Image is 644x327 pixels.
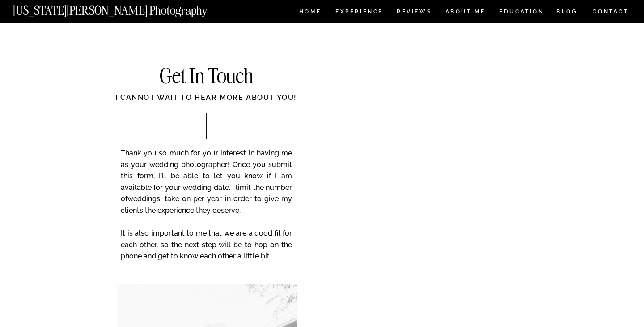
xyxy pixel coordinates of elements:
[127,194,160,203] a: weddings
[592,7,629,17] a: CONTACT
[80,92,332,113] div: I cannot wait to hear more about you!
[13,4,237,12] a: [US_STATE][PERSON_NAME] Photography
[397,9,430,17] a: REVIEWS
[121,147,292,275] p: Thank you so much for your interest in having me as your wedding photographer! Once you submit th...
[116,66,296,88] h2: Get In Touch
[297,9,323,17] a: HOME
[335,9,382,17] a: Experience
[556,9,578,17] a: BLOG
[445,9,486,17] a: ABOUT ME
[498,9,545,17] a: EDUCATION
